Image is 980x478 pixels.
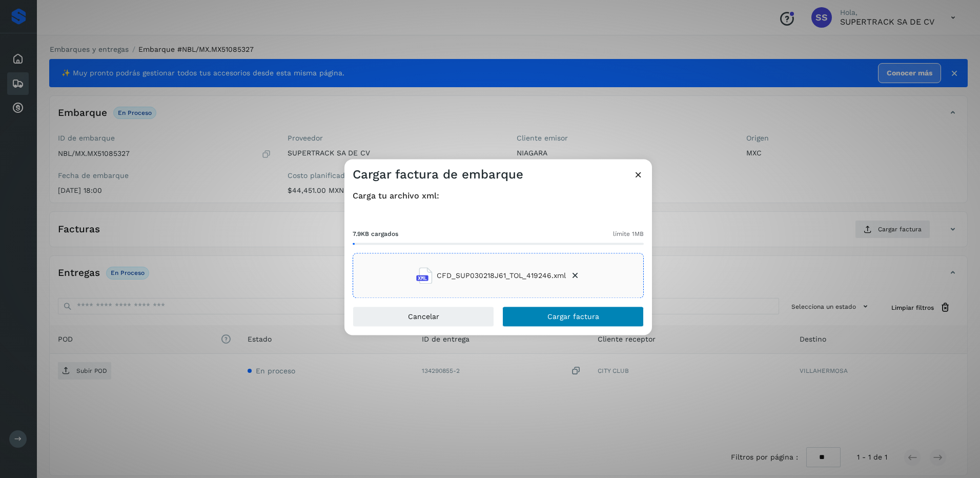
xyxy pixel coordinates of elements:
span: Cargar factura [547,313,599,321]
h3: Cargar factura de embarque [353,167,523,182]
span: CFD_SUP030218J61_TOL_419246.xml [437,270,566,281]
span: Cancelar [408,313,439,321]
button: Cargar factura [502,307,644,327]
span: 7.9KB cargados [353,230,398,239]
button: Cancelar [353,307,494,327]
span: límite 1MB [613,230,644,239]
h4: Carga tu archivo xml: [353,191,644,201]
